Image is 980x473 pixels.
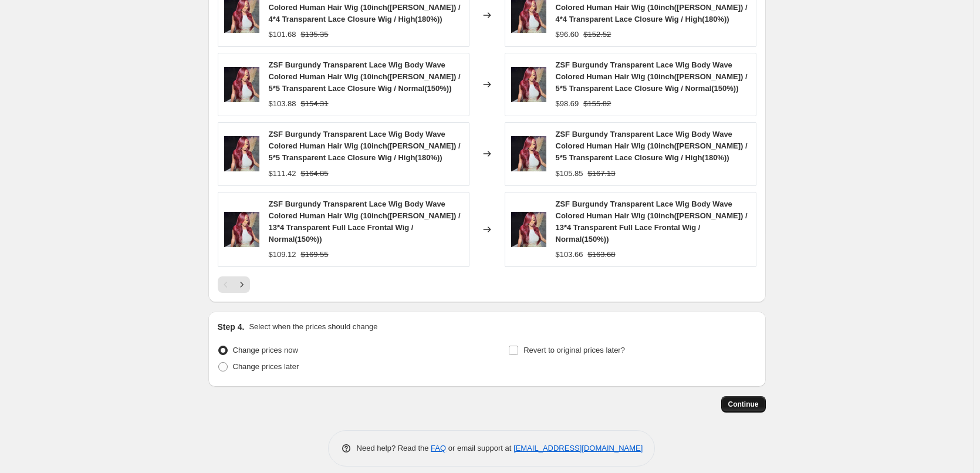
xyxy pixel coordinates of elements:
span: Change prices later [233,362,299,371]
span: $101.68 [269,30,296,39]
span: ZSF Burgundy Transparent Lace Wig Body Wave Colored Human Hair Wig (10inch([PERSON_NAME]) / 13*4 ... [269,200,461,244]
button: Next [234,276,250,293]
span: $152.52 [583,30,611,39]
span: $96.60 [556,30,579,39]
span: or email support at [446,444,513,452]
span: $105.85 [556,169,583,178]
a: [EMAIL_ADDRESS][DOMAIN_NAME] [513,444,643,452]
span: ZSF Burgundy Transparent Lace Wig Body Wave Colored Human Hair Wig (10inch([PERSON_NAME]) / 5*5 T... [556,60,748,93]
img: 950-11_6cdfbd80-3371-446f-8efd-bea31215a98a_80x.jpg [224,67,259,102]
p: Select when the prices should change [249,321,377,333]
span: $111.42 [269,169,296,178]
span: ZSF Burgundy Transparent Lace Wig Body Wave Colored Human Hair Wig (10inch([PERSON_NAME]) / 13*4 ... [556,200,748,244]
span: Revert to original prices later? [523,346,625,354]
span: Need help? Read the [357,444,431,452]
img: 950-11_6cdfbd80-3371-446f-8efd-bea31215a98a_80x.jpg [224,212,259,247]
nav: Pagination [218,276,250,293]
span: $154.31 [301,99,329,108]
span: $135.35 [301,30,329,39]
span: $103.88 [269,99,296,108]
h2: Step 4. [218,321,245,333]
span: $109.12 [269,250,296,259]
span: $98.69 [556,99,579,108]
span: $163.68 [588,250,616,259]
img: 950-11_6cdfbd80-3371-446f-8efd-bea31215a98a_80x.jpg [224,136,259,171]
span: ZSF Burgundy Transparent Lace Wig Body Wave Colored Human Hair Wig (10inch([PERSON_NAME]) / 5*5 T... [269,60,461,93]
img: 950-11_6cdfbd80-3371-446f-8efd-bea31215a98a_80x.jpg [511,67,546,102]
span: $103.66 [556,250,583,259]
button: Continue [721,396,766,413]
span: ZSF Burgundy Transparent Lace Wig Body Wave Colored Human Hair Wig (10inch([PERSON_NAME]) / 5*5 T... [269,130,461,162]
span: $169.55 [301,250,329,259]
span: $167.13 [588,169,616,178]
a: FAQ [431,444,446,452]
img: 950-11_6cdfbd80-3371-446f-8efd-bea31215a98a_80x.jpg [511,212,546,247]
img: 950-11_6cdfbd80-3371-446f-8efd-bea31215a98a_80x.jpg [511,136,546,171]
span: $155.82 [583,99,611,108]
span: $164.85 [301,169,329,178]
span: ZSF Burgundy Transparent Lace Wig Body Wave Colored Human Hair Wig (10inch([PERSON_NAME]) / 5*5 T... [556,130,748,162]
span: Continue [728,400,759,409]
span: Change prices now [233,346,298,354]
